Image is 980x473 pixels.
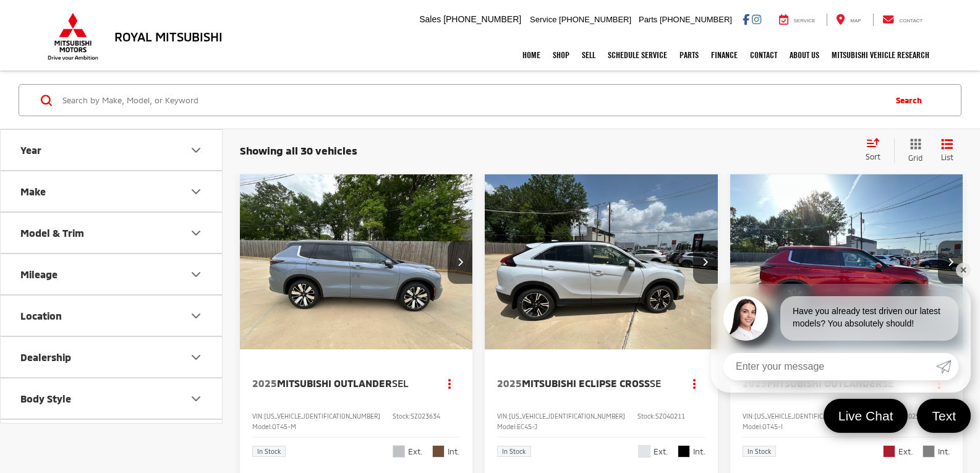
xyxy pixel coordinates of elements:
[1,171,223,211] button: MakeMake
[189,143,203,158] div: Year
[1,337,223,377] button: DealershipDealership
[650,377,661,389] span: SE
[783,40,825,70] a: About Us
[20,268,58,280] div: Mileage
[392,377,409,389] span: SEL
[114,30,223,43] h3: Royal Mitsubishi
[884,85,940,116] button: Search
[941,152,953,163] span: List
[20,393,71,404] div: Body Style
[780,296,958,341] div: Have you already test driven our latest models? You absolutely should!
[61,85,884,115] input: Search by Make, Model, or Keyword
[252,377,277,389] span: 2025
[448,378,451,388] span: dropdown dots
[559,15,631,24] span: [PHONE_NUMBER]
[752,14,761,24] a: Instagram: Click to visit our Instagram page
[484,174,718,349] div: 2025 Mitsubishi Eclipse Cross SE 0
[824,399,908,433] a: Live Chat
[277,377,392,389] span: Mitsubishi Outlander
[576,40,602,70] a: Sell
[240,144,357,156] span: Showing all 30 vehicles
[654,446,668,458] span: Ext.
[730,174,964,351] img: 2025 Mitsubishi Outlander SE
[693,378,696,388] span: dropdown dots
[239,174,474,350] img: 2025 Mitsubishi Outlander SEL
[547,40,576,70] a: Shop
[754,412,871,420] span: [US_VEHICLE_IDENTIFICATION_NUMBER]
[850,18,861,23] span: Map
[794,18,816,23] span: Service
[448,446,460,458] span: Int.
[859,138,894,163] button: Select sort value
[1,378,223,419] button: Body StyleBody Style
[189,226,203,241] div: Model & Trim
[497,377,522,389] span: 2025
[899,18,922,23] span: Contact
[743,412,754,420] span: VIN:
[832,407,900,424] span: Live Chat
[252,423,272,430] span: Model:
[873,14,932,26] a: Contact
[432,445,445,458] span: Brick Brown
[239,174,474,349] a: 2025 Mitsubishi Outlander SEL2025 Mitsubishi Outlander SEL2025 Mitsubishi Outlander SEL2025 Mitsu...
[748,448,771,454] span: In Stock
[502,448,526,454] span: In Stock
[723,296,768,341] img: Agent profile photo
[1,296,223,336] button: LocationLocation
[1,254,223,294] button: MileageMileage
[393,412,411,420] span: Stock:
[252,377,426,390] a: 2025Mitsubishi OutlanderSEL
[901,412,931,420] span: SZ025702
[252,412,264,420] span: VIN:
[898,446,913,458] span: Ext.
[264,412,380,420] span: [US_VEHICLE_IDENTIFICATION_NUMBER]
[908,153,922,163] span: Grid
[693,446,705,458] span: Int.
[639,15,657,24] span: Parts
[638,445,650,458] span: White Diamond
[1,213,223,253] button: Model & TrimModel & Trim
[684,373,705,394] button: Actions
[932,138,963,163] button: List View
[516,40,547,70] a: Home
[20,144,41,156] div: Year
[938,241,963,284] button: Next image
[20,227,84,239] div: Model & Trim
[770,14,825,26] a: Service
[894,138,932,163] button: Grid View
[922,445,935,458] span: Light Gray
[272,423,296,430] span: OT45-M
[189,267,203,282] div: Mileage
[497,412,509,420] span: VIN:
[660,15,732,24] span: [PHONE_NUMBER]
[917,399,971,433] a: Text
[522,377,650,389] span: Mitsubishi Eclipse Cross
[448,241,472,284] button: Next image
[45,12,101,61] img: Mitsubishi
[743,423,762,430] span: Model:
[189,391,203,406] div: Body Style
[20,185,46,197] div: Make
[189,350,203,365] div: Dealership
[1,420,223,460] button: Color
[743,14,749,24] a: Facebook: Click to visit our Facebook page
[926,407,962,424] span: Text
[673,40,705,70] a: Parts: Opens in a new tab
[517,423,537,430] span: EC45-J
[866,152,880,161] span: Sort
[602,40,673,70] a: Schedule Service: Opens in a new tab
[497,423,517,430] span: Model:
[883,445,895,458] span: Red Diamond
[827,14,870,26] a: Map
[20,351,71,363] div: Dealership
[693,241,718,284] button: Next image
[443,14,521,24] span: [PHONE_NUMBER]
[484,174,718,349] a: 2025 Mitsubishi Eclipse Cross SE2025 Mitsubishi Eclipse Cross SE2025 Mitsubishi Eclipse Cross SE2...
[20,310,62,322] div: Location
[637,412,655,420] span: Stock:
[257,448,281,454] span: In Stock
[730,174,964,349] a: 2025 Mitsubishi Outlander SE2025 Mitsubishi Outlander SE2025 Mitsubishi Outlander SE2025 Mitsubis...
[509,412,625,420] span: [US_VEHICLE_IDENTIFICATION_NUMBER]
[744,40,783,70] a: Contact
